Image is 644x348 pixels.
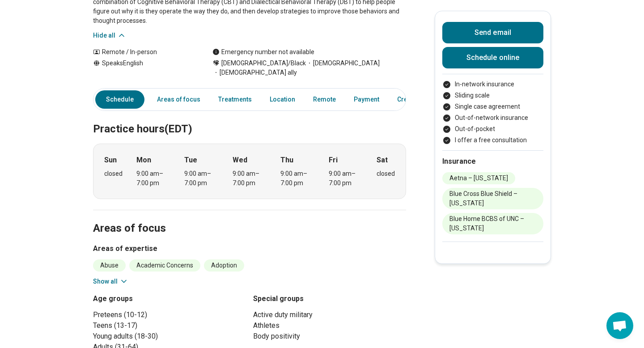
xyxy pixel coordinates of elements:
strong: Sun [104,155,117,166]
li: Athletes [253,320,406,331]
h2: Areas of focus [93,199,406,236]
span: [DEMOGRAPHIC_DATA] [306,59,380,68]
strong: Mon [136,155,151,166]
li: Preteens (10-12) [93,310,246,320]
ul: Payment options [442,80,543,145]
button: Show all [93,277,128,286]
strong: Wed [233,155,247,166]
div: closed [104,169,123,178]
a: Remote [308,90,341,109]
strong: Sat [377,155,388,166]
div: 9:00 am – 7:00 pm [329,169,363,188]
li: Body positivity [253,331,406,342]
div: Emergency number not available [212,47,314,57]
a: Payment [348,90,385,109]
li: Blue Cross Blue Shield – [US_STATE] [442,188,543,209]
strong: Fri [329,155,338,166]
h2: Practice hours (EDT) [93,100,406,137]
span: [DEMOGRAPHIC_DATA] ally [212,68,297,77]
strong: Thu [280,155,293,166]
a: Treatments [213,90,257,109]
a: Areas of focus [152,90,206,109]
li: I offer a free consultation [442,136,543,145]
h2: Insurance [442,156,543,167]
div: 9:00 am – 7:00 pm [280,169,315,188]
li: Teens (13-17) [93,320,246,331]
li: Active duty military [253,310,406,320]
a: Schedule [95,90,144,109]
li: Adoption [204,259,244,272]
li: Abuse [93,259,126,272]
li: Out-of-pocket [442,124,543,134]
div: 9:00 am – 7:00 pm [184,169,219,188]
h3: Special groups [253,293,406,304]
div: 9:00 am – 7:00 pm [136,169,171,188]
h3: Age groups [93,293,246,304]
li: Academic Concerns [129,259,200,272]
li: Sliding scale [442,91,543,100]
strong: Tue [184,155,197,166]
li: Single case agreement [442,102,543,111]
div: Open chat [606,312,633,339]
div: 9:00 am – 7:00 pm [233,169,267,188]
li: Aetna – [US_STATE] [442,172,515,184]
a: Location [264,90,301,109]
span: [DEMOGRAPHIC_DATA]/Black [221,59,306,68]
button: Send email [442,22,543,43]
li: Blue Home BCBS of UNC – [US_STATE] [442,213,543,234]
a: Schedule online [442,47,543,68]
li: Out-of-network insurance [442,113,543,123]
li: Young adults (18-30) [93,331,246,342]
div: Speaks English [93,59,195,77]
h3: Areas of expertise [93,243,406,254]
button: Hide all [93,31,126,40]
div: closed [377,169,395,178]
a: Credentials [392,90,436,109]
div: When does the program meet? [93,144,406,199]
div: Remote / In-person [93,47,195,57]
li: In-network insurance [442,80,543,89]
